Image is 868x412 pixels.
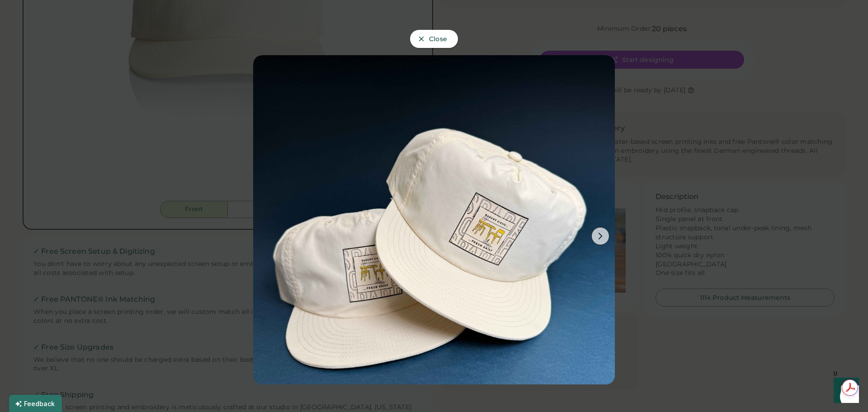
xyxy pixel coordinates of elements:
span: Close [429,36,447,42]
iframe: Front Chat [825,371,864,410]
button: Close [410,30,458,48]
